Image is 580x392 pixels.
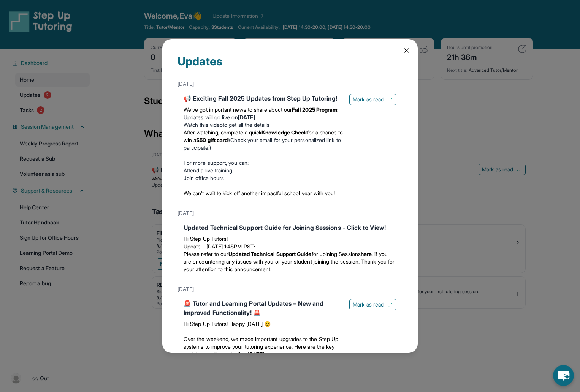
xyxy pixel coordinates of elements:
[184,243,255,250] span: Update - [DATE] 1:45PM PST:
[184,190,335,196] span: We can’t wait to kick off another impactful school year with you!
[196,137,228,143] strong: $50 gift card
[228,251,311,257] strong: Updated Technical Support Guide
[184,159,343,167] p: For more support, you can:
[184,336,338,357] span: Over the weekend, we made important upgrades to the Step Up systems to improve your tutoring expe...
[184,129,261,136] span: After watching, complete a quick
[387,302,393,308] img: Mark as read
[184,94,343,103] div: 📢 Exciting Fall 2025 Updates from Step Up Tutoring!
[184,114,343,121] li: Updates will go live on
[184,122,223,128] a: Watch this video
[292,106,339,113] strong: Fall 2025 Program:
[184,129,343,152] li: (Check your email for your personalized link to participate.)
[177,77,403,91] div: [DATE]
[361,251,372,257] a: here
[184,175,224,181] a: Join office hours
[184,167,233,174] a: Attend a live training
[349,299,396,310] button: Mark as read
[353,96,384,103] span: Mark as read
[261,129,307,136] strong: Knowledge Check
[177,206,403,220] div: [DATE]
[553,365,574,386] button: chat-button
[184,321,271,327] span: Hi Step Up Tutors! Happy [DATE] 😊
[387,96,393,103] img: Mark as read
[349,94,396,105] button: Mark as read
[312,251,361,257] span: for Joining Sessions
[184,251,228,257] span: Please refer to our
[184,236,228,242] span: Hi Step Up Tutors!
[184,223,396,232] div: Updated Technical Support Guide for Joining Sessions - Click to View!
[177,282,403,296] div: [DATE]
[184,121,343,129] li: to get all the details
[184,106,292,113] span: We’ve got important news to share about our
[228,137,229,143] span: !
[184,251,395,272] span: , if you are encountering any issues with you or your student joining the session. Thank you for ...
[177,54,403,77] div: Updates
[238,114,255,120] strong: [DATE]
[353,301,384,308] span: Mark as read
[184,299,343,317] div: 🚨 Tutor and Learning Portal Updates – New and Improved Functionality! 🚨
